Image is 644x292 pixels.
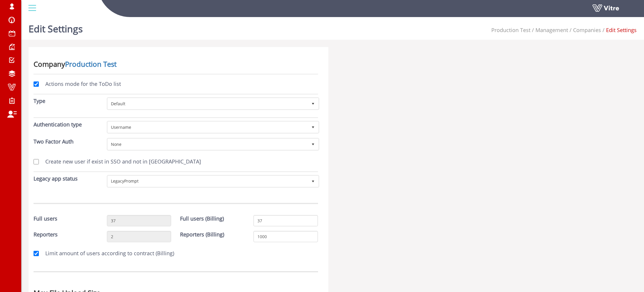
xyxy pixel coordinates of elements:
[573,26,601,34] a: Companies
[308,122,318,132] span: select
[108,98,307,109] span: Default
[34,60,318,68] h3: Company
[39,158,201,166] label: Create new user if exist in SSO and not in [GEOGRAPHIC_DATA]
[108,176,307,186] span: LegacyPrompt
[34,138,74,146] label: Two Factor Auth
[39,250,174,257] label: Limit amount of users according to contract (Billing)
[39,80,121,88] label: Actions mode for the ToDo list
[34,215,57,223] label: Full users
[108,122,307,132] span: Username
[34,121,82,129] label: Authentication type
[491,26,530,34] span: 39
[601,26,637,34] li: Edit Settings
[180,231,224,238] label: Reporters (Billing)
[308,98,318,109] span: select
[308,176,318,186] span: select
[34,251,39,256] input: Limit amount of users according to contract (Billing)
[34,159,39,164] input: Create new user if exist in SSO and not in [GEOGRAPHIC_DATA]
[308,139,318,149] span: select
[530,26,568,34] li: Management
[34,175,78,183] label: Legacy app status
[65,59,117,69] a: Production Test
[108,139,307,149] span: None
[34,231,58,238] label: Reporters
[29,15,83,40] h1: Edit Settings
[34,97,45,105] label: Type
[180,215,224,223] label: Full users (Billing)
[34,81,39,87] input: Actions mode for the ToDo list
